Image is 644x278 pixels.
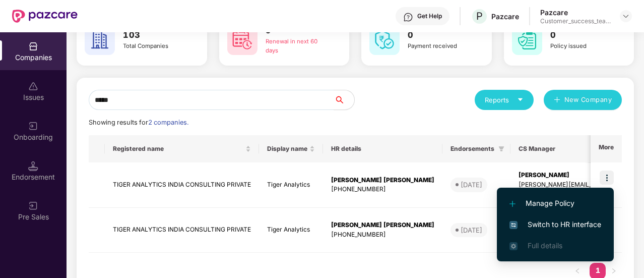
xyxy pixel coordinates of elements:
div: [DATE] [461,180,482,190]
span: 2 companies. [148,119,188,126]
div: Payment received [408,42,471,51]
span: Showing results for [89,119,188,126]
div: Policy issued [550,42,613,51]
span: Switch to HR interface [509,219,601,230]
img: svg+xml;base64,PHN2ZyB4bWxucz0iaHR0cDovL3d3dy53My5vcmcvMjAwMC9zdmciIHdpZHRoPSIxNiIgaGVpZ2h0PSIxNi... [509,221,518,229]
h3: 0 [408,29,471,42]
span: Manage Policy [509,198,601,209]
img: svg+xml;base64,PHN2ZyBpZD0iRHJvcGRvd24tMzJ4MzIiIHhtbG5zPSJodHRwOi8vd3d3LnczLm9yZy8yMDAwL3N2ZyIgd2... [622,12,630,20]
div: [DATE] [461,225,482,235]
img: svg+xml;base64,PHN2ZyBpZD0iSXNzdWVzX2Rpc2FibGVkIiB4bWxucz0iaHR0cDovL3d3dy53My5vcmcvMjAwMC9zdmciIH... [28,81,38,91]
h3: 0 [550,29,613,42]
td: TIGER ANALYTICS INDIA CONSULTING PRIVATE [105,162,259,208]
img: svg+xml;base64,PHN2ZyB4bWxucz0iaHR0cDovL3d3dy53My5vcmcvMjAwMC9zdmciIHdpZHRoPSIxNi4zNjMiIGhlaWdodD... [509,242,518,250]
div: Pazcare [540,8,611,17]
div: Renewal in next 60 days [266,37,329,55]
div: [PERSON_NAME] [PERSON_NAME] [331,220,434,230]
button: plusNew Company [544,90,622,110]
span: plus [554,96,560,104]
span: left [574,268,581,274]
img: svg+xml;base64,PHN2ZyB3aWR0aD0iMTQuNSIgaGVpZ2h0PSIxNC41IiB2aWV3Qm94PSIwIDAgMTYgMTYiIGZpbGw9Im5vbm... [28,161,38,171]
img: svg+xml;base64,PHN2ZyB4bWxucz0iaHR0cDovL3d3dy53My5vcmcvMjAwMC9zdmciIHdpZHRoPSI2MCIgaGVpZ2h0PSI2MC... [512,25,542,55]
span: Full details [528,241,562,250]
img: svg+xml;base64,PHN2ZyB4bWxucz0iaHR0cDovL3d3dy53My5vcmcvMjAwMC9zdmciIHdpZHRoPSI2MCIgaGVpZ2h0PSI2MC... [369,25,400,55]
div: [PHONE_NUMBER] [331,185,434,194]
img: svg+xml;base64,PHN2ZyB4bWxucz0iaHR0cDovL3d3dy53My5vcmcvMjAwMC9zdmciIHdpZHRoPSI2MCIgaGVpZ2h0PSI2MC... [227,25,257,55]
td: TIGER ANALYTICS INDIA CONSULTING PRIVATE [105,208,259,253]
img: svg+xml;base64,PHN2ZyB3aWR0aD0iMjAiIGhlaWdodD0iMjAiIHZpZXdCb3g9IjAgMCAyMCAyMCIgZmlsbD0ibm9uZSIgeG... [28,121,38,131]
span: Endorsements [450,145,494,153]
button: search [334,90,355,110]
div: [PHONE_NUMBER] [331,230,434,240]
span: caret-down [517,96,524,103]
div: Customer_success_team_lead [540,17,611,25]
img: icon [600,171,614,185]
img: svg+xml;base64,PHN2ZyB3aWR0aD0iMjAiIGhlaWdodD0iMjAiIHZpZXdCb3g9IjAgMCAyMCAyMCIgZmlsbD0ibm9uZSIgeG... [28,201,38,211]
th: Display name [259,135,323,162]
div: Get Help [417,12,442,20]
div: Reports [485,95,524,105]
span: Registered name [113,145,243,153]
span: Display name [267,145,307,153]
th: More [591,135,622,162]
img: svg+xml;base64,PHN2ZyB4bWxucz0iaHR0cDovL3d3dy53My5vcmcvMjAwMC9zdmciIHdpZHRoPSI2MCIgaGVpZ2h0PSI2MC... [85,25,115,55]
span: search [334,96,354,104]
h3: 103 [123,29,186,42]
span: filter [498,146,504,152]
div: Pazcare [491,12,519,21]
img: svg+xml;base64,PHN2ZyBpZD0iQ29tcGFuaWVzIiB4bWxucz0iaHR0cDovL3d3dy53My5vcmcvMjAwMC9zdmciIHdpZHRoPS... [28,41,38,51]
a: 1 [590,263,606,278]
img: svg+xml;base64,PHN2ZyB4bWxucz0iaHR0cDovL3d3dy53My5vcmcvMjAwMC9zdmciIHdpZHRoPSIxMi4yMDEiIGhlaWdodD... [509,201,516,207]
img: svg+xml;base64,PHN2ZyBpZD0iSGVscC0zMngzMiIgeG1sbnM9Imh0dHA6Ly93d3cudzMub3JnLzIwMDAvc3ZnIiB3aWR0aD... [403,12,413,22]
td: Tiger Analytics [259,162,323,208]
span: filter [496,143,506,155]
div: [PERSON_NAME] [PERSON_NAME] [331,176,434,185]
img: New Pazcare Logo [12,10,78,23]
span: P [476,10,483,22]
span: New Company [564,95,612,105]
span: right [611,268,617,274]
td: Tiger Analytics [259,208,323,253]
th: Registered name [105,135,259,162]
div: Total Companies [123,42,186,51]
th: HR details [323,135,442,162]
